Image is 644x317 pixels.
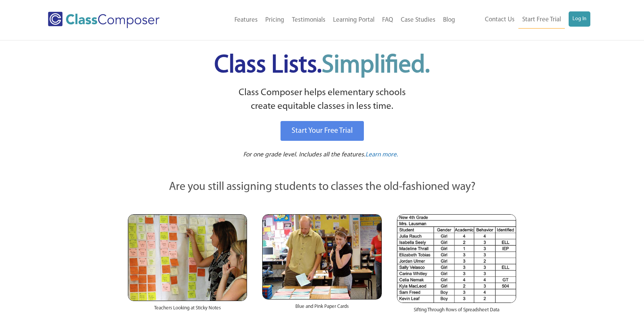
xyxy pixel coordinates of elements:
nav: Header Menu [191,12,459,29]
a: Contact Us [481,11,518,28]
span: Simplified. [322,53,430,78]
nav: Header Menu [459,11,590,29]
a: Learn more. [365,150,398,160]
img: Spreadsheets [397,214,516,303]
a: Pricing [261,12,288,29]
p: Are you still assigning students to classes the old-fashioned way? [128,179,516,196]
a: Start Free Trial [518,11,565,29]
a: FAQ [378,12,397,29]
a: Learning Portal [329,12,378,29]
a: Testimonials [288,12,329,29]
a: Blog [439,12,459,29]
img: Blue and Pink Paper Cards [262,214,381,299]
span: Learn more. [365,151,398,158]
a: Case Studies [397,12,439,29]
a: Features [231,12,261,29]
span: Class Lists. [214,53,430,78]
img: Class Composer [48,12,159,28]
p: Class Composer helps elementary schools create equitable classes in less time. [127,86,517,114]
span: For one grade level. Includes all the features. [243,151,365,158]
a: Log In [569,11,590,27]
a: Start Your Free Trial [281,121,364,141]
img: Teachers Looking at Sticky Notes [128,214,247,301]
span: Start Your Free Trial [292,127,353,135]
